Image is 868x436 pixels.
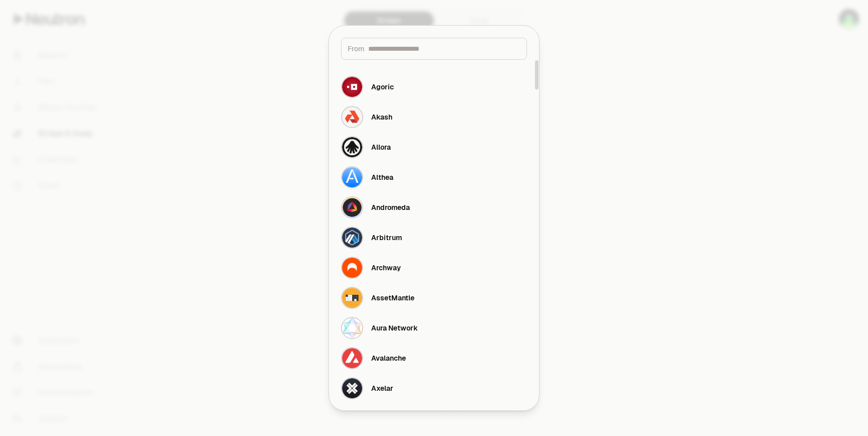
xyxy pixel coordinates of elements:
[335,313,533,343] button: Aura Network LogoAura Network
[335,373,533,403] button: Axelar LogoAxelar
[342,408,362,428] img: Babylon Genesis Logo
[342,197,362,217] img: Andromeda Logo
[371,172,393,182] div: Althea
[342,77,362,97] img: Agoric Logo
[335,72,533,102] button: Agoric LogoAgoric
[342,378,362,398] img: Axelar Logo
[371,202,410,212] div: Andromeda
[335,102,533,132] button: Akash LogoAkash
[335,132,533,162] button: Allora LogoAllora
[342,348,362,368] img: Avalanche Logo
[342,107,362,127] img: Akash Logo
[371,82,394,92] div: Agoric
[371,112,392,122] div: Akash
[342,228,362,248] img: Arbitrum Logo
[371,263,401,273] div: Archway
[371,293,414,303] div: AssetMantle
[342,167,362,187] img: Althea Logo
[335,253,533,283] button: Archway LogoArchway
[335,162,533,192] button: Althea LogoAlthea
[335,223,533,253] button: Arbitrum LogoArbitrum
[335,343,533,373] button: Avalanche LogoAvalanche
[342,318,362,338] img: Aura Network Logo
[371,353,406,363] div: Avalanche
[371,142,391,152] div: Allora
[371,323,418,333] div: Aura Network
[335,403,533,433] button: Babylon Genesis Logo
[342,137,362,157] img: Allora Logo
[342,258,362,278] img: Archway Logo
[335,192,533,223] button: Andromeda LogoAndromeda
[335,283,533,313] button: AssetMantle LogoAssetMantle
[348,44,364,54] span: From
[342,288,362,308] img: AssetMantle Logo
[371,233,402,243] div: Arbitrum
[371,383,393,393] div: Axelar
